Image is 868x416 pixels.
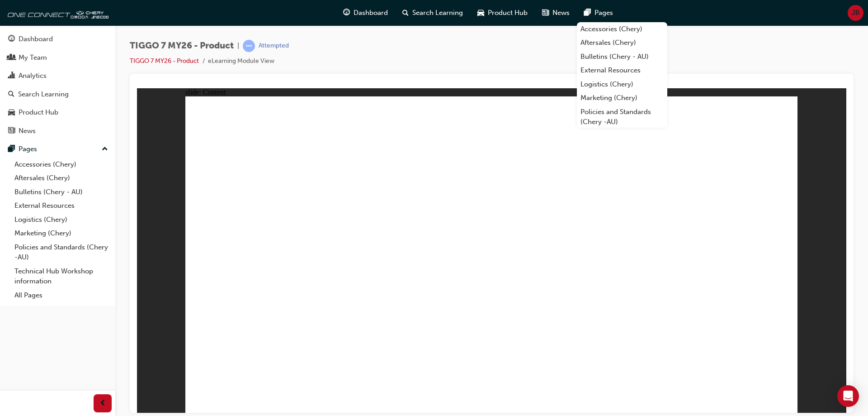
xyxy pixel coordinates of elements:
[259,42,289,50] div: Attempted
[395,4,470,22] a: search-iconSearch Learning
[102,143,108,155] span: up-icon
[19,126,36,136] div: News
[577,36,667,50] a: Aftersales (Chery)
[577,63,667,77] a: External Resources
[130,41,234,51] span: TIGGO 7 MY26 - Product
[4,141,112,158] button: Pages
[8,72,15,80] span: chart-icon
[577,77,667,91] a: Logistics (Chery)
[4,67,112,84] a: Analytics
[577,22,667,36] a: Accessories (Chery)
[8,54,15,62] span: people-icon
[8,145,15,153] span: pages-icon
[8,35,15,43] span: guage-icon
[11,240,112,264] a: Policies and Standards (Chery -AU)
[837,385,859,407] div: Open Intercom Messenger
[19,107,58,118] div: Product Hub
[402,7,409,19] span: search-icon
[477,7,484,19] span: car-icon
[237,41,239,51] span: |
[535,4,577,22] a: news-iconNews
[542,7,549,19] span: news-icon
[4,31,112,48] a: Dashboard
[470,4,535,22] a: car-iconProduct Hub
[4,86,112,103] a: Search Learning
[584,7,591,19] span: pages-icon
[11,288,112,302] a: All Pages
[19,144,37,154] div: Pages
[18,89,69,100] div: Search Learning
[19,71,47,81] div: Analytics
[8,109,15,117] span: car-icon
[99,398,106,409] span: prev-icon
[19,34,53,44] div: Dashboard
[4,49,112,66] a: My Team
[4,123,112,139] a: News
[336,4,395,22] a: guage-iconDashboard
[848,5,863,21] button: JB
[577,50,667,64] a: Bulletins (Chery - AU)
[11,171,112,185] a: Aftersales (Chery)
[594,8,613,18] span: Pages
[11,199,112,213] a: External Resources
[852,8,860,18] span: JB
[577,4,620,22] a: pages-iconPages
[11,158,112,172] a: Accessories (Chery)
[130,57,199,65] a: TIGGO 7 MY26 - Product
[4,29,112,141] button: DashboardMy TeamAnalyticsSearch LearningProduct HubNews
[488,8,528,18] span: Product Hub
[11,213,112,227] a: Logistics (Chery)
[8,91,14,99] span: search-icon
[343,7,350,19] span: guage-icon
[11,185,112,199] a: Bulletins (Chery - AU)
[208,56,274,67] li: eLearning Module View
[354,8,388,18] span: Dashboard
[19,53,47,63] div: My Team
[243,40,255,52] span: learningRecordVerb_ATTEMPT-icon
[577,105,667,129] a: Policies and Standards (Chery -AU)
[577,91,667,105] a: Marketing (Chery)
[4,104,112,121] a: Product Hub
[5,4,108,22] img: oneconnect
[412,8,463,18] span: Search Learning
[8,127,15,135] span: news-icon
[552,8,570,18] span: News
[11,264,112,288] a: Technical Hub Workshop information
[11,226,112,240] a: Marketing (Chery)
